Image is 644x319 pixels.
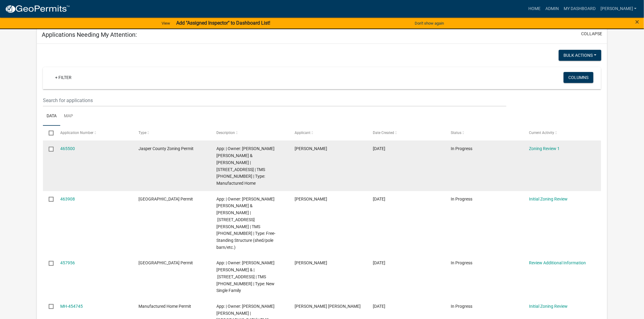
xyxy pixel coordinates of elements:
[60,197,75,201] a: 463908
[412,18,446,28] button: Don't show again
[295,304,361,309] span: Jesus Avila Aguilar
[176,20,270,26] strong: Add "Assigned Inspector" to Dashboard List!
[373,131,394,135] span: Date Created
[60,107,77,126] a: Map
[295,197,327,201] span: Genrry García aguado
[451,197,473,201] span: In Progress
[60,260,75,265] a: 457956
[217,260,275,293] span: App: | Owner: POSTON SAMUEL RICHARD & | 19288 Grays Highway | TMS 053-00-04-025 | Type: New Singl...
[60,146,75,151] a: 465500
[138,197,193,201] span: Jasper County Building Permit
[451,304,473,309] span: In Progress
[50,72,76,83] a: + Filter
[526,3,543,15] a: Home
[523,126,601,140] datatable-header-cell: Current Activity
[295,146,327,151] span: Sarahi
[564,72,593,83] button: Columns
[42,31,137,38] h5: Applications Needing My Attention:
[559,50,601,61] button: Bulk Actions
[289,126,367,140] datatable-header-cell: Applicant
[367,126,445,140] datatable-header-cell: Date Created
[373,146,385,151] span: 08/18/2025
[43,126,54,140] datatable-header-cell: Select
[451,131,462,135] span: Status
[451,260,473,265] span: In Progress
[635,18,639,26] span: ×
[295,260,327,265] span: Jennifer Owens
[529,260,586,265] a: Review Additional Information
[529,197,568,201] a: Initial Zoning Review
[445,126,523,140] datatable-header-cell: Status
[138,304,191,309] span: Manufactured Home Permit
[529,304,568,309] a: Initial Zoning Review
[60,304,83,309] a: MH-454745
[159,18,173,28] a: View
[635,18,639,26] button: Close
[217,146,275,186] span: App: | Owner: NAJERA JOEL ORTEGA & SARAHI | 721 oak park rd | TMS 046-00-06-178 | Type: Manufactu...
[451,146,473,151] span: In Progress
[54,126,133,140] datatable-header-cell: Application Number
[60,131,93,135] span: Application Number
[373,304,385,309] span: 07/24/2025
[217,131,235,135] span: Description
[581,31,602,37] button: collapse
[133,126,211,140] datatable-header-cell: Type
[598,3,639,15] a: [PERSON_NAME]
[529,131,554,135] span: Current Activity
[211,126,289,140] datatable-header-cell: Description
[373,197,385,201] span: 08/14/2025
[43,94,507,107] input: Search for applications
[295,131,310,135] span: Applicant
[217,197,276,250] span: App: | Owner: AGUADO GENRRY GARCIA & LIZETH | 405 SLATER OAKS RD | TMS 059-02-00-021 | Type: Free...
[43,107,60,126] a: Data
[138,131,146,135] span: Type
[561,3,598,15] a: My Dashboard
[529,146,560,151] a: Zoning Review 1
[543,3,561,15] a: Admin
[138,146,194,151] span: Jasper County Zoning Permit
[373,260,385,265] span: 08/01/2025
[138,260,193,265] span: Jasper County Building Permit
